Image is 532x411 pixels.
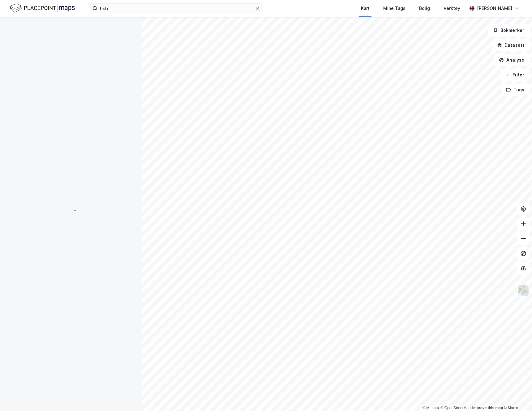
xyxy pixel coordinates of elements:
div: Bolig [419,5,430,12]
img: Z [517,285,529,296]
button: Analyse [494,54,530,66]
a: Improve this map [472,406,503,410]
div: Kontrollprogram for chat [501,381,532,411]
img: spinner.a6d8c91a73a9ac5275cf975e30b51cfb.svg [66,205,76,215]
button: Tags [501,84,530,96]
div: Verktøy [444,5,460,12]
button: Bokmerker [488,24,530,37]
input: Søk på adresse, matrikkel, gårdeiere, leietakere eller personer [97,4,255,13]
div: Kart [361,5,370,12]
img: logo.f888ab2527a4732fd821a326f86c7f29.svg [10,3,75,14]
a: Mapbox [423,406,440,410]
div: [PERSON_NAME] [477,5,512,12]
button: Filter [500,69,530,81]
div: Mine Tags [383,5,405,12]
a: OpenStreetMap [441,406,471,410]
button: Datasett [492,39,530,51]
iframe: Chat Widget [501,381,532,411]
